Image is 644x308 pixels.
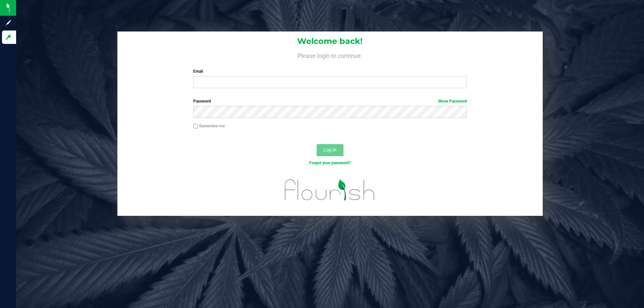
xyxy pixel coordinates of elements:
[438,99,467,104] a: Show Password
[317,144,343,156] button: Log In
[117,51,543,59] h4: Please login to continue.
[309,161,351,165] a: Forgot your password?
[5,34,12,41] inline-svg: Log in
[193,68,467,74] label: Email
[5,19,12,26] inline-svg: Sign up
[323,147,336,152] span: Log In
[193,124,198,129] input: Remember me
[117,37,543,46] h1: Welcome back!
[193,99,211,104] span: Password
[277,173,383,207] img: flourish_logo.svg
[193,123,225,129] label: Remember me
